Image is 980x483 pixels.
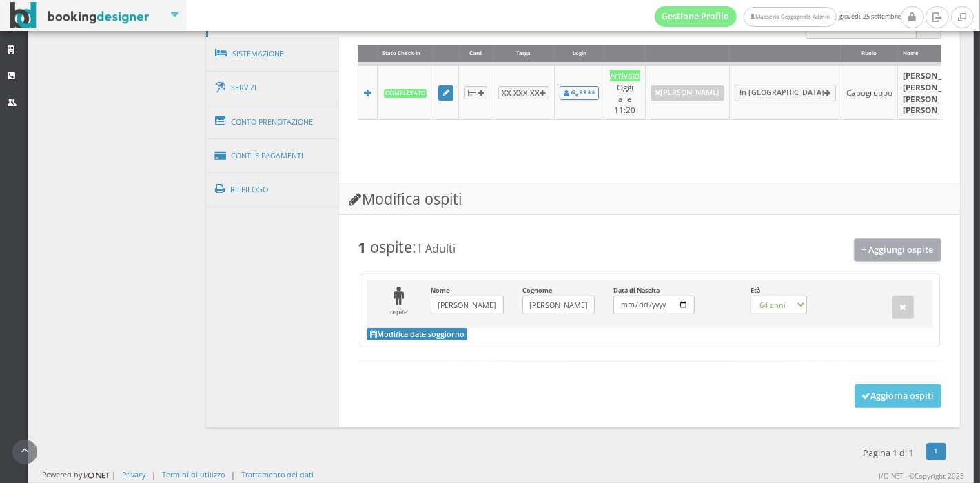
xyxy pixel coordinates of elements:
a: 1 [926,443,946,461]
a: Riepilogo [206,172,340,207]
div: Arrivato [610,70,640,81]
a: Sistemazione [206,36,340,72]
a: Gestione Profilo [655,6,737,27]
img: ionet_small_logo.png [82,470,112,481]
input: Cognome [522,296,595,314]
a: Conti e Pagamenti [206,138,340,174]
a: Trattamento dei dati [241,469,314,480]
a: [PERSON_NAME] [651,85,724,101]
td: [PERSON_NAME] [PERSON_NAME] [PERSON_NAME] [PERSON_NAME] [898,64,974,120]
small: 1 Adulti [416,241,456,256]
div: Login [555,45,604,62]
a: Privacy [122,469,145,480]
td: Oggi alle 11:20 [604,64,645,120]
span: ospite [370,237,412,257]
b: 1 [358,237,366,257]
button: XX XXX XX [498,86,549,99]
span: giovedì, 25 settembre [655,6,901,27]
select: Età [751,296,807,314]
label: Data di Nascita [613,287,695,314]
label: Età [751,287,807,314]
img: BookingDesigner.com [10,2,150,29]
a: Masseria Gorgognolo Admin [744,7,836,27]
td: Capogruppo [841,64,897,120]
a: Conto Prenotazione [206,104,340,140]
div: | [152,469,156,480]
div: Powered by | [42,469,116,481]
div: Stato Check-In [378,45,433,62]
div: Ruolo [841,45,897,62]
div: ospite [376,287,422,317]
h3: : [358,238,941,256]
b: Completato [384,89,427,98]
div: | [231,469,235,480]
input: Nome [431,296,503,314]
a: Termini di utilizzo [162,469,225,480]
label: Cognome [522,287,595,314]
label: Nome [431,287,503,314]
a: In [GEOGRAPHIC_DATA] [735,85,836,101]
h5: Pagina 1 di 1 [863,448,914,458]
button: Modifica date soggiorno [367,328,467,340]
div: Card [459,45,492,62]
div: Nome [898,45,974,62]
a: Servizi [206,70,340,105]
input: Data di Nascita [613,296,695,314]
button: + Aggiungi ospite [854,238,942,261]
h3: Modifica ospiti [339,184,960,215]
div: Targa [493,45,554,62]
button: Aggiorna ospiti [855,384,942,408]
